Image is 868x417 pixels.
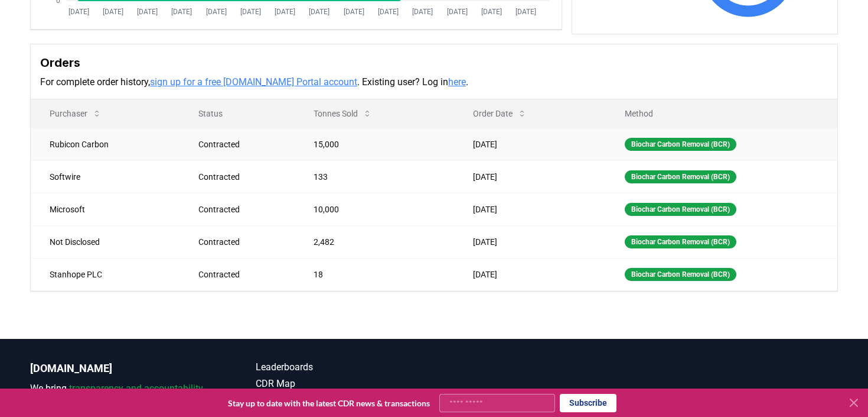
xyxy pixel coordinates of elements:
td: Rubicon Carbon [31,128,180,160]
span: transparency and accountability [69,383,203,394]
button: Order Date [464,102,536,125]
div: Contracted [198,236,285,248]
p: Method [615,108,828,119]
tspan: [DATE] [447,8,468,16]
td: Stanhope PLC [31,258,180,290]
td: [DATE] [454,193,606,225]
div: Biochar Carbon Removal (BCR) [625,170,736,183]
tspan: [DATE] [309,8,329,16]
div: Biochar Carbon Removal (BCR) [625,203,736,216]
tspan: [DATE] [515,8,536,16]
p: For complete order history, . Existing user? Log in . [40,75,828,89]
td: [DATE] [454,160,606,193]
td: 2,482 [295,225,454,258]
tspan: [DATE] [171,8,192,16]
tspan: [DATE] [412,8,433,16]
tspan: [DATE] [137,8,158,16]
div: Biochar Carbon Removal (BCR) [625,268,736,281]
tspan: [DATE] [344,8,364,16]
td: 15,000 [295,128,454,160]
td: Microsoft [31,193,180,225]
td: 10,000 [295,193,454,225]
tspan: [DATE] [481,8,502,16]
div: Biochar Carbon Removal (BCR) [625,235,736,248]
td: Softwire [31,160,180,193]
td: 133 [295,160,454,193]
div: Biochar Carbon Removal (BCR) [625,138,736,151]
a: here [448,76,466,88]
tspan: [DATE] [206,8,227,16]
a: Leaderboards [256,360,434,374]
div: Contracted [198,171,285,183]
div: Contracted [198,269,285,280]
p: [DOMAIN_NAME] [30,360,208,377]
p: Status [189,108,285,119]
td: [DATE] [454,225,606,258]
tspan: [DATE] [378,8,399,16]
tspan: [DATE] [103,8,123,16]
td: 18 [295,258,454,290]
tspan: [DATE] [68,8,89,16]
a: sign up for a free [DOMAIN_NAME] Portal account [150,76,357,88]
p: We bring to the durable carbon removal market [30,382,208,410]
button: Tonnes Sold [304,102,381,125]
button: Purchaser [40,102,111,125]
td: [DATE] [454,258,606,290]
h3: Orders [40,54,828,72]
a: CDR Map [256,377,434,391]
tspan: [DATE] [275,8,295,16]
tspan: [DATE] [240,8,261,16]
td: Not Disclosed [31,225,180,258]
div: Contracted [198,203,285,215]
td: [DATE] [454,128,606,160]
div: Contracted [198,138,285,150]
